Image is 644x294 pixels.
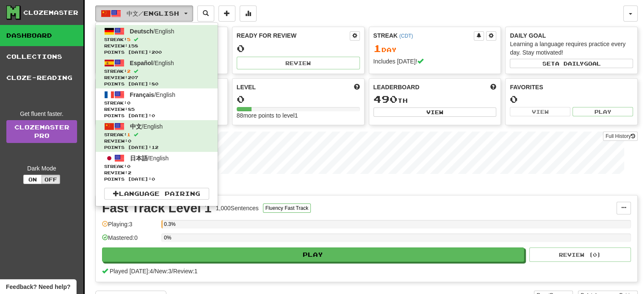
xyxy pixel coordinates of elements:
[96,152,218,184] a: 日本語/EnglishStreak:0 Review:2Points [DATE]:0
[96,57,218,88] a: Español/EnglishStreak:2 Review:207Points [DATE]:80
[104,132,209,138] span: Streak:
[240,5,257,22] button: More stats
[216,204,259,212] div: 1,000 Sentences
[102,220,157,234] div: Playing: 3
[102,247,524,262] button: Play
[104,36,209,43] span: Streak:
[354,83,360,91] span: Score more points to level up
[237,31,350,40] div: Ready for Review
[6,164,77,173] div: Dark Mode
[130,155,169,162] span: / English
[510,31,633,40] div: Daily Goal
[603,132,638,141] button: Full History
[110,268,153,275] span: Played [DATE]: 4
[510,40,633,57] div: Learning a language requires practice every day. Stay motivated!
[237,57,360,69] button: Review
[104,163,209,170] span: Streak:
[102,202,212,214] div: Fast Track Level 1
[127,100,130,105] span: 0
[104,176,209,182] span: Points [DATE]: 0
[510,83,633,91] div: Favorites
[263,203,311,213] button: Fluency Fast Track
[510,107,570,116] button: View
[572,107,633,116] button: Play
[130,91,155,98] span: Français
[130,60,153,66] span: Español
[510,94,633,104] div: 0
[130,60,174,66] span: / English
[127,132,130,137] span: 1
[130,91,175,98] span: / English
[373,107,497,117] button: View
[6,283,70,291] span: Open feedback widget
[373,31,474,40] div: Streak
[104,170,209,176] span: Review: 2
[529,247,631,262] button: Review (0)
[96,25,218,57] a: Deutsch/EnglishStreak:5 Review:158Points [DATE]:200
[153,268,155,275] span: /
[130,123,142,130] span: 中文
[127,10,179,17] span: 中文 / English
[373,43,497,54] div: Day
[373,42,381,54] span: 1
[173,268,198,275] span: Review: 1
[237,83,256,91] span: Level
[373,93,398,105] span: 490
[510,59,633,68] button: Seta dailygoal
[104,144,209,151] span: Points [DATE]: 12
[102,234,157,247] div: Mastered: 0
[373,57,497,66] div: Includes [DATE]!
[237,94,360,104] div: 0
[104,106,209,113] span: Review: 85
[399,33,413,39] a: (CDT)
[104,74,209,81] span: Review: 207
[95,5,193,22] button: 中文/English
[237,43,360,54] div: 0
[127,69,130,74] span: 2
[130,123,163,130] span: / English
[373,94,497,105] div: th
[23,175,42,184] button: On
[23,8,78,17] div: Clozemaster
[104,188,209,200] a: Language Pairing
[104,68,209,74] span: Streak:
[104,43,209,49] span: Review: 158
[41,175,60,184] button: Off
[95,182,638,191] p: In Progress
[127,37,130,42] span: 5
[104,100,209,106] span: Streak:
[127,164,130,169] span: 0
[373,83,420,91] span: Leaderboard
[171,268,173,275] span: /
[130,28,153,35] span: Deutsch
[104,49,209,55] span: Points [DATE]: 200
[104,113,209,119] span: Points [DATE]: 0
[130,28,174,35] span: / English
[197,5,214,22] button: Search sentences
[6,110,77,118] div: Get fluent faster.
[96,88,218,120] a: Français/EnglishStreak:0 Review:85Points [DATE]:0
[130,155,148,162] span: 日本語
[6,120,77,143] a: ClozemasterPro
[237,111,360,120] div: 88 more points to level 1
[155,268,171,275] span: New: 3
[490,83,496,91] span: This week in points, UTC
[104,81,209,87] span: Points [DATE]: 80
[104,138,209,144] span: Review: 0
[555,60,584,66] span: a daily
[96,120,218,152] a: 中文/EnglishStreak:1 Review:0Points [DATE]:12
[218,5,235,22] button: Add sentence to collection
